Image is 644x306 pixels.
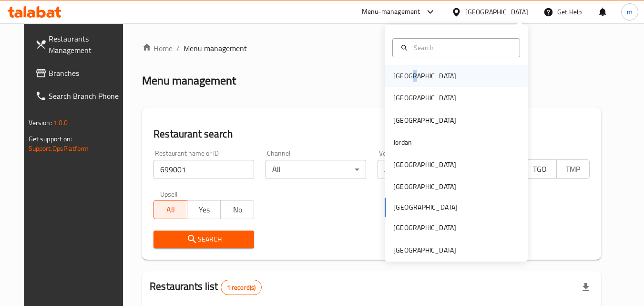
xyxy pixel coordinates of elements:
[29,142,89,155] a: Support.OpsPlatform
[49,90,124,102] span: Search Branch Phone
[266,160,366,179] div: All
[378,160,478,179] div: All
[142,42,173,54] a: Home
[28,62,132,84] a: Branches
[153,200,187,219] button: All
[29,133,72,145] span: Get support on:
[221,283,262,292] span: 1 record(s)
[393,93,456,103] div: [GEOGRAPHIC_DATA]
[184,42,247,54] span: Menu management
[225,203,250,217] span: No
[561,162,586,176] span: TMP
[142,73,236,88] h2: Menu management
[410,42,514,53] input: Search
[142,42,601,54] nav: breadcrumb
[393,115,456,126] div: [GEOGRAPHIC_DATA]
[158,203,184,217] span: All
[220,200,254,219] button: No
[523,159,557,179] button: TGO
[28,27,132,62] a: Restaurants Management
[176,42,180,54] li: /
[153,160,254,179] input: Search for restaurant name or ID..
[29,116,52,129] span: Version:
[393,222,456,233] div: [GEOGRAPHIC_DATA]
[150,279,262,295] h2: Restaurants list
[393,71,456,81] div: [GEOGRAPHIC_DATA]
[393,181,456,192] div: [GEOGRAPHIC_DATA]
[393,159,456,170] div: [GEOGRAPHIC_DATA]
[393,137,412,148] div: Jordan
[465,7,528,17] div: [GEOGRAPHIC_DATA]
[221,280,262,295] div: Total records count
[49,33,124,56] span: Restaurants Management
[28,84,132,107] a: Search Branch Phone
[527,162,553,176] span: TGO
[49,67,124,79] span: Branches
[153,127,590,141] h2: Restaurant search
[393,245,456,255] div: [GEOGRAPHIC_DATA]
[627,7,633,17] span: m
[556,159,590,179] button: TMP
[161,233,246,245] span: Search
[574,276,597,299] div: Export file
[160,190,178,197] label: Upsell
[153,231,254,248] button: Search
[53,116,68,129] span: 1.0.0
[187,200,221,219] button: Yes
[362,6,420,18] div: Menu-management
[191,203,217,217] span: Yes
